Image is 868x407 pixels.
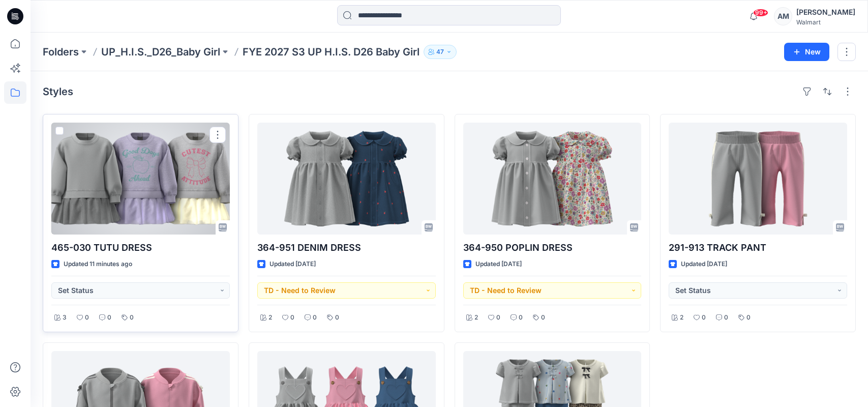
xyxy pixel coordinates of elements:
[753,9,768,17] span: 99+
[51,241,230,255] p: 465-030 TUTU DRESS
[796,18,855,26] div: Walmart
[270,259,316,270] p: Updated [DATE]
[130,312,134,323] p: 0
[746,312,751,323] p: 0
[64,259,132,270] p: Updated 11 minutes ago
[519,312,523,323] p: 0
[290,312,294,323] p: 0
[335,312,339,323] p: 0
[424,45,457,59] button: 47
[474,312,478,323] p: 2
[796,6,855,18] div: [PERSON_NAME]
[784,43,829,61] button: New
[669,123,847,235] a: 291-913 TRACK PANT
[51,123,230,235] a: 465-030 TUTU DRESS
[101,45,220,59] a: UP_H.I.S._D26_Baby Girl
[43,45,79,59] a: Folders
[107,312,111,323] p: 0
[463,123,642,235] a: 364-950 POPLIN DRESS
[702,312,706,323] p: 0
[669,241,847,255] p: 291-913 TRACK PANT
[257,123,436,235] a: 364-951 DENIM DRESS
[63,312,67,323] p: 3
[313,312,317,323] p: 0
[243,45,420,59] p: FYE 2027 S3 UP H.I.S. D26 Baby Girl
[475,259,522,270] p: Updated [DATE]
[724,312,728,323] p: 0
[541,312,545,323] p: 0
[85,312,89,323] p: 0
[496,312,500,323] p: 0
[268,312,272,323] p: 2
[774,7,792,25] div: AM
[436,46,444,57] p: 47
[257,241,436,255] p: 364-951 DENIM DRESS
[43,85,73,98] h4: Styles
[680,312,683,323] p: 2
[681,259,727,270] p: Updated [DATE]
[463,241,642,255] p: 364-950 POPLIN DRESS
